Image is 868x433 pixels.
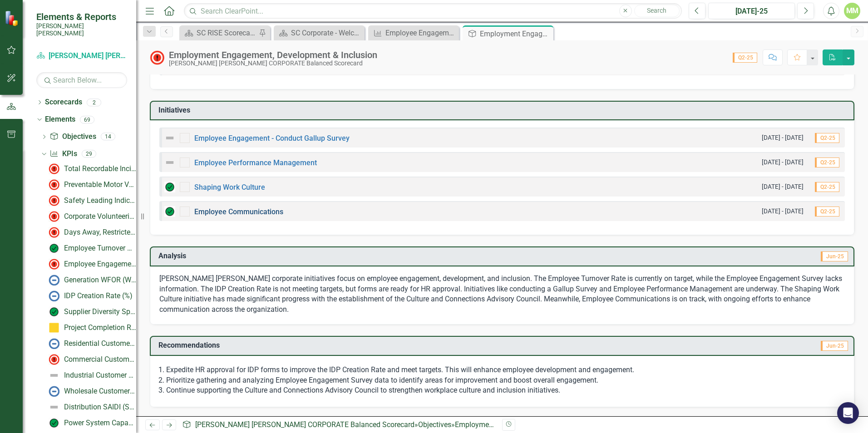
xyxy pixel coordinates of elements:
h3: Recommendations [158,341,631,349]
a: Shaping Work Culture [194,183,265,192]
img: Caution [49,322,59,333]
div: Employee Engagement - %Employee Participation in Gallup Survey​ [64,260,136,268]
img: On Target [164,206,175,217]
a: Scorecards [45,97,82,108]
div: Employee Engagement - %Employee Participation in Gallup Survey​ [385,27,457,39]
a: Objectives [49,132,96,142]
a: Distribution SAIDI (System Average Interruption Duration Index) [46,400,136,414]
div: Residential Customer Survey % Satisfaction​ [64,340,136,348]
a: Employee Performance Management [194,158,317,167]
span: Q2-25 [815,157,839,167]
a: Employee Engagement - %Employee Participation in Gallup Survey​ [46,257,136,271]
a: Days Away, Restricted, Transferred (DART) Rate [46,225,136,240]
div: 69 [80,116,94,123]
a: Corporate Volunteerism Rate [46,209,136,224]
a: Commercial Customer Survey % Satisfaction​ [46,352,136,367]
a: Employee Engagement - Conduct Gallup Survey [194,134,350,143]
small: [PERSON_NAME] [PERSON_NAME] [36,22,127,37]
div: Corporate Volunteerism Rate [64,212,136,221]
div: Supplier Diversity Spend [64,308,136,316]
small: [DATE] - [DATE] [762,133,804,142]
div: 14 [101,133,115,141]
img: ClearPoint Strategy [5,10,20,26]
div: Open Intercom Messenger [837,402,859,424]
div: Distribution SAIDI (System Average Interruption Duration Index) [64,403,136,411]
div: SC Corporate - Welcome to ClearPoint [291,27,362,39]
span: Q2-25 [815,133,839,143]
img: Above MAX Target [49,163,59,174]
a: Industrial Customer Survey % Satisfaction​ [46,368,136,383]
img: No Information [49,338,59,349]
img: On Target [49,306,59,317]
img: Not Defined [164,133,175,143]
img: Not Meeting Target [150,50,164,65]
a: [PERSON_NAME] [PERSON_NAME] CORPORATE Balanced Scorecard [36,51,127,61]
a: Wholesale Customer Survey % Satisfaction​ [46,384,136,399]
div: 29 [82,150,96,158]
a: Total Recordable Incident Rate (TRIR) [46,162,136,176]
img: Not Meeting Target [49,354,59,365]
span: Q2-25 [815,207,839,216]
input: Search ClearPoint... [184,3,682,19]
a: SC Corporate - Welcome to ClearPoint [276,27,362,39]
button: MM [844,3,860,19]
button: Search [634,5,680,17]
small: [DATE] - [DATE] [762,182,804,191]
img: Not Meeting Target [49,179,59,190]
a: KPIs [49,149,77,159]
p: Prioritize gathering and analyzing Employee Engagement Survey data to identify areas for improvem... [166,375,845,386]
img: Not Defined [164,157,175,168]
div: Employee Turnover Rate​ [64,244,136,252]
small: [DATE] - [DATE] [762,158,804,167]
img: On Target [164,182,175,192]
a: IDP Creation Rate (%) [46,289,133,303]
img: No Information [49,275,59,285]
small: [DATE] - [DATE] [762,207,804,216]
img: No Information [49,290,59,301]
img: Below MIN Target [49,211,59,222]
a: Safety Leading Indicator Reports (LIRs) [46,193,136,208]
div: Generation WFOR (Weighted Forced Outage Rate - Major Generating Units Cherokee, Cross, [PERSON_NA... [64,276,136,284]
a: Employee Engagement - %Employee Participation in Gallup Survey​ [370,27,457,39]
img: Not Meeting Target [49,195,59,206]
img: Not Meeting Target [49,227,59,238]
div: IDP Creation Rate (%) [64,292,133,300]
div: SC RISE Scorecard - Welcome to ClearPoint [197,27,256,39]
a: Preventable Motor Vehicle Accident (PMVA) Rate* [46,177,136,192]
img: Not Defined [49,402,59,413]
span: Jun-25 [821,341,848,351]
img: Not Defined [49,370,59,381]
span: Jun-25 [821,251,848,261]
div: Employment Engagement, Development & Inclusion [455,420,620,429]
input: Search Below... [36,72,127,88]
div: Wholesale Customer Survey % Satisfaction​ [64,387,136,395]
p: Continue supporting the Culture and Connections Advisory Council to strengthen workplace culture ... [166,385,845,396]
div: Preventable Motor Vehicle Accident (PMVA) Rate* [64,181,136,189]
a: Objectives [418,420,451,429]
h3: Initiatives [158,106,849,114]
a: [PERSON_NAME] [PERSON_NAME] CORPORATE Balanced Scorecard [195,420,414,429]
div: Total Recordable Incident Rate (TRIR) [64,165,136,173]
p: Expedite HR approval for IDP forms to improve the IDP Creation Rate and meet targets. This will e... [166,365,845,375]
a: Generation WFOR (Weighted Forced Outage Rate - Major Generating Units Cherokee, Cross, [PERSON_NA... [46,273,136,287]
a: Employee Communications [194,207,283,216]
a: Residential Customer Survey % Satisfaction​ [46,336,136,351]
div: » » [182,420,495,430]
a: Supplier Diversity Spend [46,305,136,319]
p: [PERSON_NAME] [PERSON_NAME] corporate initiatives focus on employee engagement, development, and ... [159,274,845,315]
div: [PERSON_NAME] [PERSON_NAME] CORPORATE Balanced Scorecard [169,60,377,67]
div: Power System Capacity Deficiency [64,419,136,427]
button: [DATE]-25 [708,3,795,19]
a: Power System Capacity Deficiency [46,416,136,430]
div: Safety Leading Indicator Reports (LIRs) [64,197,136,205]
div: Commercial Customer Survey % Satisfaction​ [64,355,136,364]
img: Not Meeting Target [49,259,59,270]
h3: Analysis [158,252,501,260]
div: Industrial Customer Survey % Satisfaction​ [64,371,136,379]
div: Employment Engagement, Development & Inclusion [480,28,551,39]
div: Project Completion Rate - 10-Year Capital Construction Plan [64,324,136,332]
a: SC RISE Scorecard - Welcome to ClearPoint [182,27,256,39]
div: [DATE]-25 [711,6,792,17]
img: No Information [49,386,59,397]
